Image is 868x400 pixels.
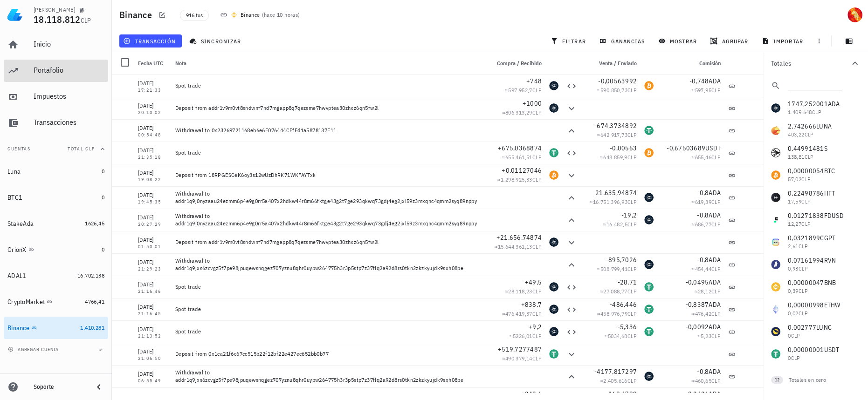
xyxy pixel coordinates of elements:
[606,256,637,264] span: -895,7026
[505,109,532,116] span: 806.313,29
[138,79,168,88] div: [DATE]
[532,332,542,339] span: CLP
[4,34,108,56] a: Inicio
[697,332,721,339] span: ≈
[644,372,654,381] div: ADA-icon
[523,99,542,108] span: +1000
[695,265,711,272] span: 454,44
[175,60,186,67] span: Nota
[627,310,637,317] span: CLP
[709,77,721,85] span: ADA
[605,332,637,339] span: ≈
[597,87,637,94] span: ≈
[686,278,709,286] span: -0,0495
[502,166,542,175] span: +0,01127046
[608,332,627,339] span: 5034,68
[175,82,482,89] div: Spot trade
[134,52,172,75] div: Fecha UTC
[695,377,711,384] span: 460,65
[231,12,237,18] img: 270.png
[597,265,637,272] span: ≈
[593,189,637,197] span: -21.635,94874
[549,81,558,90] div: ADA-icon
[119,7,156,22] h1: Binance
[102,246,104,253] span: 0
[711,288,721,295] span: CLP
[7,246,27,254] div: OrionX
[138,133,168,137] div: 00:54:48
[691,377,721,384] span: ≈
[138,267,168,271] div: 21:29:23
[4,317,108,339] a: Binance 1.410.281
[508,288,532,295] span: 28.118,23
[175,127,482,134] div: Withdrawal to 0x23269721168eb6e6F076444CEfEd1a5878137F11
[102,194,104,201] span: 0
[600,310,627,317] span: 458.976,79
[526,77,542,85] span: +748
[686,300,709,309] span: -0,8387
[119,34,182,47] button: transacción
[4,60,108,82] a: Portafolio
[191,37,241,45] span: sincronizar
[701,332,711,339] span: 5,23
[34,6,75,14] div: [PERSON_NAME]
[175,212,482,227] div: Withdrawal to addr1q9j0nyzaau24ezmm6p4e9g0rr5a407x2hdkw44r8m66fktge43g2t7ge293qkwq73gdj4eg2jxl59z...
[7,272,26,280] div: ADAL1
[705,144,721,152] span: USDT
[4,138,108,160] button: CuentasTotal CLP
[600,131,627,138] span: 642.917,73
[686,390,709,398] span: -0,2426
[600,87,627,94] span: 590.850,73
[81,16,91,25] span: CLP
[532,109,542,116] span: CLP
[34,383,86,391] div: Soporte
[764,37,803,45] span: importar
[4,186,108,209] a: BTC1 0
[600,377,637,384] span: ≈
[175,328,482,335] div: Spot trade
[758,34,809,47] button: importar
[138,347,168,356] div: [DATE]
[505,87,542,94] span: ≈
[603,288,627,295] span: 27.088,77
[549,349,558,359] div: USDT-icon
[598,77,637,85] span: -0,00563992
[709,367,721,376] span: ADA
[657,52,724,75] div: Comisión
[595,34,651,47] button: ganancias
[241,10,260,20] div: Binance
[697,189,709,197] span: -0,8
[709,256,721,264] span: ADA
[175,305,482,313] div: Spot trade
[138,280,168,289] div: [DATE]
[138,235,168,244] div: [DATE]
[594,122,637,130] span: -674,3734892
[709,323,721,331] span: ADA
[138,123,168,133] div: [DATE]
[505,154,532,161] span: 655.461,51
[644,260,654,269] div: ADA-icon
[644,193,654,202] div: ADA-icon
[644,282,654,292] div: USDT-icon
[644,126,654,135] div: USDT-icon
[138,146,168,155] div: [DATE]
[138,222,168,227] div: 20:27:29
[4,112,108,134] a: Transacciones
[85,298,104,305] span: 4766,41
[695,221,711,228] span: 686,77
[600,265,627,272] span: 508.799,41
[549,327,558,336] div: ADA-icon
[552,37,586,45] span: filtrar
[34,118,104,127] div: Transacciones
[505,355,532,362] span: 490.379,14
[498,243,532,250] span: 15.644.361,13
[606,221,627,228] span: 16.482,5
[138,379,168,383] div: 06:55:49
[689,77,709,85] span: -0,748
[34,40,104,48] div: Inicio
[532,87,542,94] span: CLP
[691,221,721,228] span: ≈
[644,215,654,224] div: ADA-icon
[711,87,721,94] span: CLP
[138,190,168,200] div: [DATE]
